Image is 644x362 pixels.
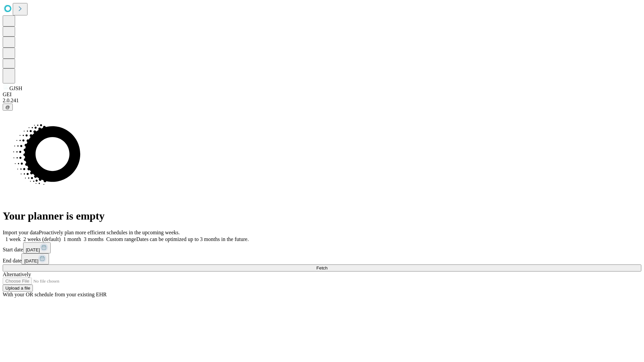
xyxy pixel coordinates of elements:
div: End date [3,253,641,264]
span: Import your data [3,230,39,235]
span: 3 months [84,236,104,242]
span: With your OR schedule from your existing EHR [3,292,107,297]
span: [DATE] [24,258,38,263]
span: 2 weeks (default) [23,236,61,242]
span: Proactively plan more efficient schedules in the upcoming weeks. [39,230,180,235]
button: Fetch [3,264,641,271]
span: GJSH [9,85,22,91]
span: Custom range [106,236,136,242]
button: @ [3,104,13,111]
div: GEI [3,92,641,98]
span: Dates can be optimized up to 3 months in the future. [136,236,249,242]
h1: Your planner is empty [3,210,641,222]
button: Upload a file [3,285,33,292]
span: Alternatively [3,271,31,277]
span: 1 week [5,236,21,242]
button: [DATE] [23,242,51,253]
span: 1 month [63,236,81,242]
span: [DATE] [26,247,40,252]
div: Start date [3,242,641,253]
button: [DATE] [21,253,49,264]
span: @ [5,105,10,110]
div: 2.0.241 [3,98,641,104]
span: Fetch [316,265,327,270]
